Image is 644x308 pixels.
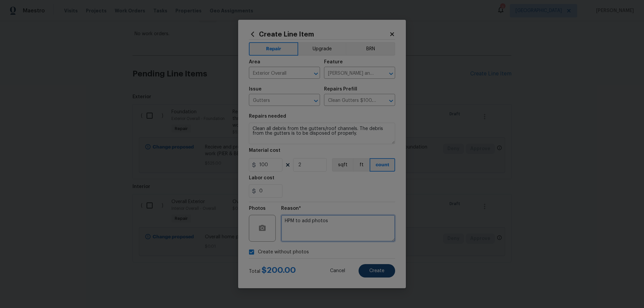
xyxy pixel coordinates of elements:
[249,60,260,64] h5: Area
[249,42,298,56] button: Repair
[298,42,346,56] button: Upgrade
[281,206,301,211] h5: Reason*
[324,60,343,64] h5: Feature
[249,87,262,91] h5: Issue
[324,87,357,91] h5: Repairs Prefill
[370,158,395,172] button: count
[346,42,395,56] button: BRN
[311,69,321,78] button: Open
[258,249,309,256] span: Create without photos
[311,96,321,106] button: Open
[262,266,296,274] span: $ 200.00
[332,158,353,172] button: sqft
[249,123,395,144] textarea: Clean all debris from the gutters/roof channels. The debris from the gutters is to be disposed of...
[386,69,396,78] button: Open
[386,96,396,106] button: Open
[249,206,266,211] h5: Photos
[319,264,356,278] button: Cancel
[281,215,395,242] textarea: HPM to add photos
[353,158,370,172] button: ft
[249,148,280,153] h5: Material cost
[359,264,395,278] button: Create
[249,267,296,275] div: Total
[249,30,389,38] h2: Create Line Item
[249,176,274,180] h5: Labor cost
[330,268,345,273] span: Cancel
[369,268,384,273] span: Create
[249,114,286,119] h5: Repairs needed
